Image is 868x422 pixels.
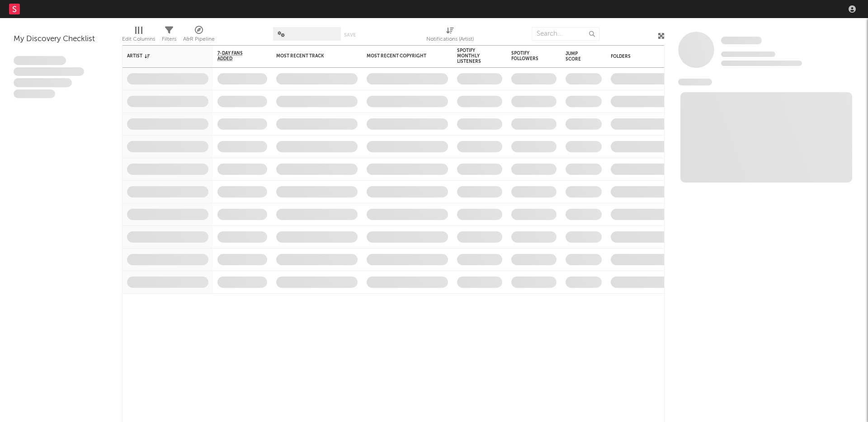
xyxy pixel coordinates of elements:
[721,61,802,66] span: 0 fans last week
[426,34,474,45] div: Notifications (Artist)
[122,34,155,45] div: Edit Columns
[14,89,55,98] span: Aliquam viverra
[162,23,176,49] div: Filters
[511,51,543,61] div: Spotify Followers
[721,37,762,44] span: Some Artist
[276,53,344,59] div: Most Recent Track
[678,79,712,85] span: News Feed
[14,56,66,65] span: Lorem ipsum dolor
[122,23,155,49] div: Edit Columns
[127,53,195,59] div: Artist
[566,51,588,62] div: Jump Score
[183,23,215,49] div: A&R Pipeline
[457,48,489,64] div: Spotify Monthly Listeners
[426,23,474,49] div: Notifications (Artist)
[162,34,176,45] div: Filters
[367,53,434,59] div: Most Recent Copyright
[14,78,72,87] span: Praesent ac interdum
[532,27,599,41] input: Search...
[14,34,108,45] div: My Discovery Checklist
[721,36,762,45] a: Some Artist
[344,33,356,38] button: Save
[721,52,775,57] span: Tracking Since: [DATE]
[183,34,215,45] div: A&R Pipeline
[217,51,254,61] span: 7-Day Fans Added
[14,67,84,76] span: Integer aliquet in purus et
[611,54,679,59] div: Folders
